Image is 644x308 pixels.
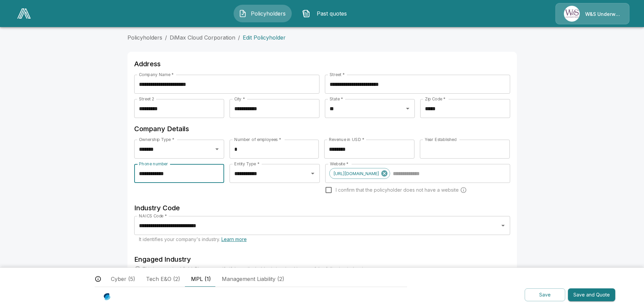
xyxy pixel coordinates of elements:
h6: Company Details [134,123,510,134]
label: Street * [330,72,345,77]
nav: breadcrumb [127,33,517,42]
span: Policyholders [249,9,287,18]
span: Cyber (5) [111,275,135,283]
label: Ownership Type * [139,137,174,142]
button: Open [308,169,317,178]
span: Past quotes [313,9,350,18]
h6: Address [134,58,510,69]
label: Year Established [425,137,456,142]
button: Open [498,221,508,230]
img: Past quotes Icon [302,9,310,18]
a: Policyholders [127,34,162,41]
label: Zip Code * [425,96,446,102]
label: Street 2 [139,96,154,102]
h6: Engaged Industry [134,254,510,265]
img: AA Logo [17,8,31,19]
h6: Industry Code [134,203,510,213]
span: It identifies your company's industry. [139,236,247,242]
button: Open [403,104,412,113]
li: / [165,33,167,42]
span: MPL (1) [191,275,211,283]
div: [URL][DOMAIN_NAME] [329,168,390,179]
span: Management Liability (2) [222,275,284,283]
label: Website * [330,161,349,167]
label: Number of employees * [234,137,281,142]
span: [URL][DOMAIN_NAME] [330,170,383,177]
label: Entity Type * [234,161,259,167]
label: Company Name * [139,72,174,77]
button: Past quotes IconPast quotes [297,5,355,22]
label: Revenue in USD * [329,137,364,142]
p: Edit Policyholder [243,33,286,42]
label: City * [234,96,245,102]
span: Tech E&O (2) [146,275,180,283]
button: Policyholders IconPolicyholders [234,5,292,22]
p: This is a required field. Please specify if the policyholder is involved in any of the following ... [142,266,369,273]
a: DiMax Cloud Corporation [170,34,235,41]
label: NAICS Code * [139,213,167,219]
a: Learn more [221,236,247,242]
span: I confirm that the policyholder does not have a website [336,187,459,193]
label: Phone number [139,161,168,167]
img: Policyholders Icon [239,9,247,18]
li: / [238,33,240,42]
svg: Carriers run a cyber security scan on the policyholders' websites. Please enter a website wheneve... [460,187,467,193]
label: State * [330,96,343,102]
button: Open [212,144,222,154]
